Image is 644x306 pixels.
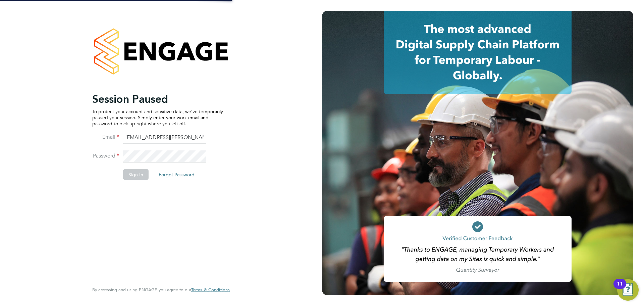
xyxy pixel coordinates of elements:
button: Open Resource Center, 11 new notifications [617,279,639,301]
div: 11 [617,284,623,293]
label: Password [92,152,119,159]
label: Email [92,133,119,140]
h2: Session Paused [92,92,223,105]
p: To protect your account and sensitive data, we've temporarily paused your session. Simply enter y... [92,108,223,127]
button: Forgot Password [153,169,200,180]
a: Terms & Conditions [191,287,230,293]
input: Enter your work email... [123,132,206,144]
button: Sign In [123,169,149,180]
span: By accessing and using ENGAGE you agree to our [92,287,230,293]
